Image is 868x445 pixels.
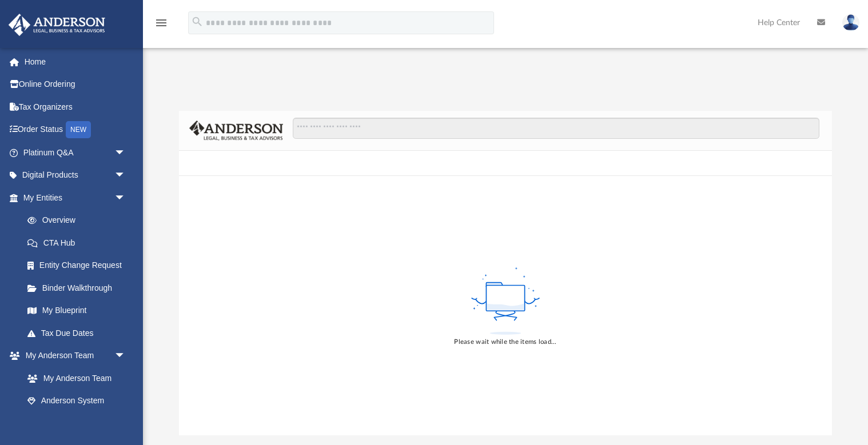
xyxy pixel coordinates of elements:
[8,141,143,164] a: Platinum Q&Aarrow_drop_down
[16,209,143,232] a: Overview
[16,367,132,390] a: My Anderson Team
[16,299,137,322] a: My Blueprint
[16,390,137,412] a: Anderson System
[114,164,137,187] span: arrow_drop_down
[8,95,143,118] a: Tax Organizers
[16,254,143,277] a: Entity Change Request
[16,231,143,254] a: CTA Hub
[114,141,137,165] span: arrow_drop_down
[8,344,137,367] a: My Anderson Teamarrow_drop_down
[454,337,556,347] div: Please wait while the items load...
[16,276,143,299] a: Binder Walkthrough
[66,121,91,138] div: NEW
[8,73,143,96] a: Online Ordering
[16,322,143,344] a: Tax Due Dates
[842,14,859,31] img: User Pic
[114,186,137,210] span: arrow_drop_down
[154,16,168,30] i: menu
[5,14,109,36] img: Anderson Advisors Platinum Portal
[8,186,143,209] a: My Entitiesarrow_drop_down
[8,118,143,142] a: Order StatusNEW
[191,15,204,28] i: search
[8,164,143,187] a: Digital Productsarrow_drop_down
[154,22,168,30] a: menu
[8,50,143,73] a: Home
[293,118,819,139] input: Search files and folders
[114,344,137,368] span: arrow_drop_down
